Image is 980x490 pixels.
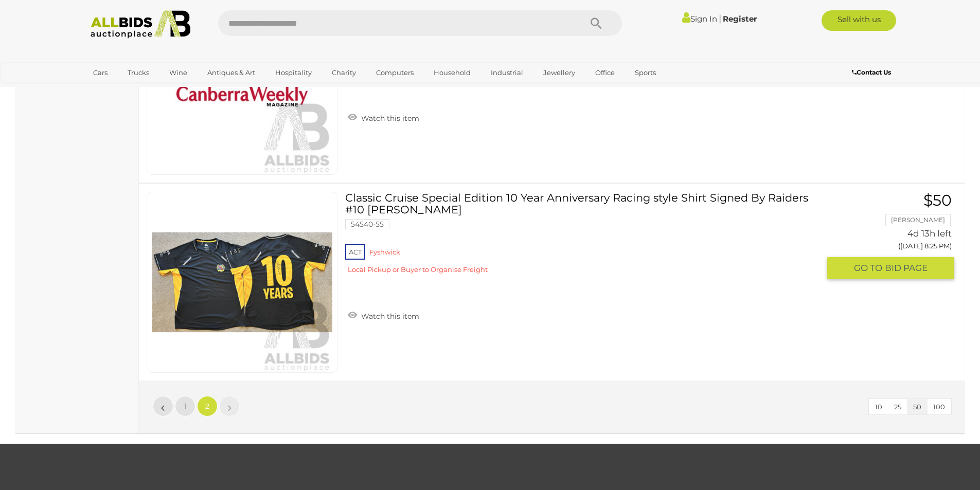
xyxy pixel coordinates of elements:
a: Computers [369,64,420,81]
a: » [219,396,240,416]
span: 1 [184,402,187,411]
a: Cars [86,64,114,81]
span: BID PAGE [885,262,928,274]
a: Register [723,14,757,24]
span: 10 [875,403,882,411]
img: Allbids.com.au [85,10,197,39]
a: Office [589,64,621,81]
button: Search [571,10,622,36]
a: 2 [197,396,218,416]
a: Antiques & Art [201,64,262,81]
a: Hospitality [269,64,318,81]
a: $50 [PERSON_NAME] 4d 13h left ([DATE] 8:25 PM) GO TOBID PAGE [835,192,954,280]
a: Classic Cruise Special Edition 10 Year Anniversary Racing style Shirt Signed By Raiders #10 [PERS... [353,192,819,282]
a: Sell with us [822,10,896,31]
a: Watch this item [345,307,422,323]
button: 25 [888,399,907,415]
a: 1 [175,396,195,416]
img: 54540-55a.JPG [152,192,332,372]
a: Sports [628,64,663,81]
a: « [153,396,173,416]
a: Charity [325,64,363,81]
button: 100 [927,399,951,415]
span: Watch this item [359,114,419,123]
a: Trucks [121,64,156,81]
a: Sign In [682,14,717,24]
button: 10 [869,399,888,415]
a: Contact Us [852,67,894,78]
span: 50 [913,403,921,411]
a: [GEOGRAPHIC_DATA] [86,81,173,98]
a: Watch this item [345,110,422,125]
span: $50 [923,191,952,210]
span: | [719,13,721,24]
a: Jewellery [537,64,582,81]
b: Contact Us [852,68,891,76]
span: Watch this item [359,312,419,321]
a: Household [427,64,477,81]
span: GO TO [854,262,885,274]
span: 100 [933,403,945,411]
span: 25 [894,403,901,411]
a: Industrial [484,64,530,81]
button: GO TOBID PAGE [827,257,954,279]
a: Wine [163,64,194,81]
button: 50 [907,399,928,415]
span: 2 [205,402,209,411]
